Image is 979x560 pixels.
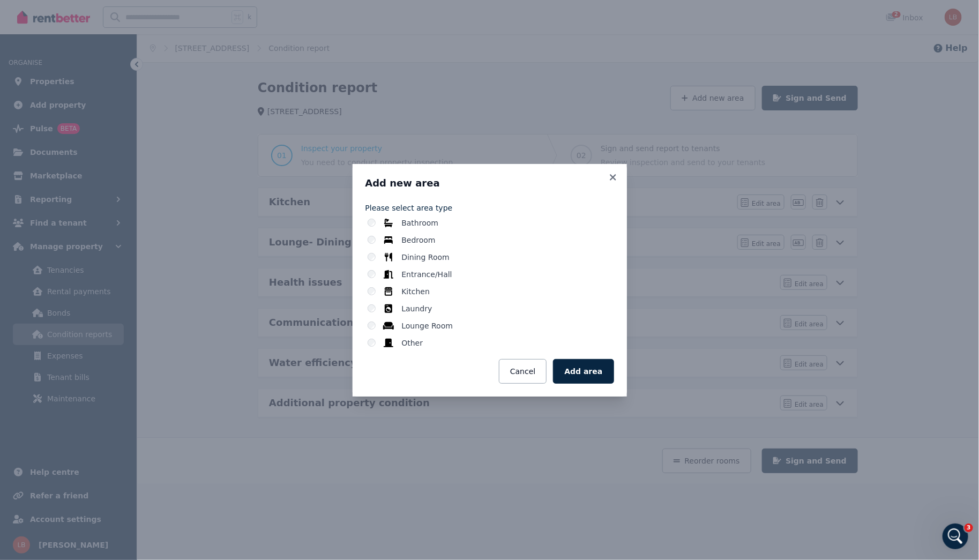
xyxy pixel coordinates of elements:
[553,359,614,384] button: Add area
[401,303,432,314] label: Laundry
[401,252,450,263] label: Dining Room
[11,120,50,131] span: 31 articles
[365,177,614,190] h3: Add new area
[11,175,46,186] span: 5 articles
[11,203,191,214] p: Finding a Tenant
[25,361,47,369] span: Home
[188,4,207,24] div: Close
[11,283,191,317] p: Creating Lease Agreements, Condition Reports, Managing Bond, Rental Payments, Expenses, Bills, Ma...
[94,5,123,23] h1: Help
[7,28,207,48] div: Search for helpSearch for help
[11,241,50,252] span: 13 articles
[89,361,126,369] span: Messages
[401,218,438,228] label: Bathroom
[11,161,191,173] p: Getting set up on the RentBetter Platform
[11,62,204,75] h2: 8 collections
[11,319,50,330] span: 31 articles
[401,320,453,331] label: Lounge Room
[401,269,452,280] label: Entrance/Hall
[7,28,207,48] input: Search for help
[499,359,547,384] button: Cancel
[11,270,191,281] p: Managing Your Property
[169,361,188,369] span: Help
[11,216,191,239] p: Creating an Ad, Managing Enquiries, Applications and Tenant Checks
[401,235,435,245] label: Bedroom
[143,334,214,377] button: Help
[943,524,968,549] iframe: Intercom live chat
[11,106,191,117] p: Browse all Frequently Asked Questions
[11,148,191,159] p: Getting Started on RentBetter
[965,524,973,532] span: 3
[365,203,614,213] label: Please select area type
[401,286,430,297] label: Kitchen
[71,334,143,377] button: Messages
[11,93,191,104] p: General FAQs
[401,338,423,348] label: Other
